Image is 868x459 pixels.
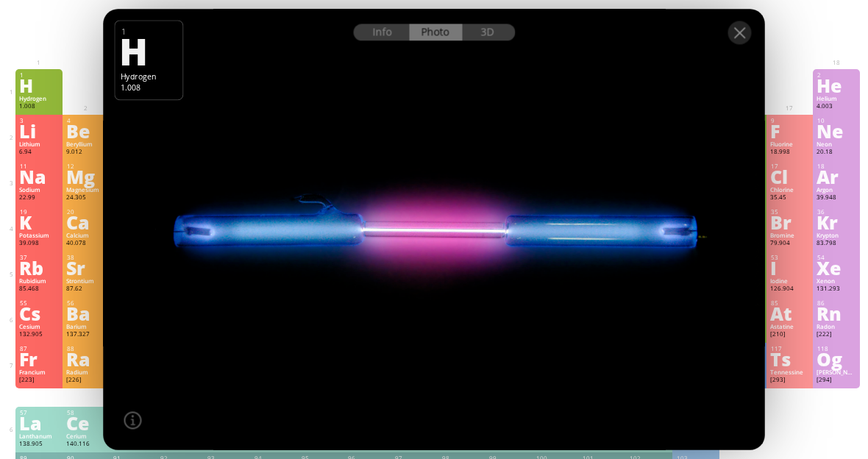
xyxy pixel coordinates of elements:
div: Cerium [66,433,106,440]
div: 53 [771,254,810,261]
div: 20 [67,208,106,216]
div: Fr [19,351,59,367]
div: [210] [770,330,810,339]
div: Ce [66,415,106,431]
div: Cs [19,305,59,321]
div: Cl [770,168,810,185]
div: 58 [67,409,106,416]
div: Strontium [66,277,106,285]
div: 85.468 [19,285,59,293]
div: 6.94 [19,148,59,157]
div: Br [770,214,810,230]
div: Neon [817,140,856,148]
div: 87.62 [66,285,106,293]
div: La [19,415,59,431]
div: Barium [66,323,106,330]
div: Rn [817,305,856,321]
div: Xe [817,260,856,276]
div: Og [817,351,856,367]
div: 87 [20,345,59,352]
div: 132.905 [19,330,59,339]
div: 131.293 [817,285,856,293]
div: 20.18 [817,148,856,157]
div: Mg [66,168,106,185]
div: 39.948 [817,193,856,202]
div: 40.078 [66,239,106,248]
div: 86 [817,299,856,307]
div: Radium [66,369,106,376]
div: 35 [771,208,810,216]
div: 4.003 [817,102,856,111]
div: 12 [67,163,106,170]
div: Cesium [19,323,59,330]
div: 138.905 [19,440,59,449]
div: Astatine [770,323,810,330]
div: 88 [67,345,106,352]
div: 35.45 [770,193,810,202]
div: Ne [817,123,856,139]
div: Fluorine [770,140,810,148]
div: Sr [66,260,106,276]
div: 39.098 [19,239,59,248]
div: 10 [817,117,856,124]
div: [226] [66,376,106,385]
div: 38 [67,254,106,261]
div: 22.99 [19,193,59,202]
div: 9.012 [66,148,106,157]
div: 117 [771,345,810,352]
div: Info [353,24,410,40]
div: 17 [771,163,810,170]
div: 118 [817,345,856,352]
div: 83.798 [817,239,856,248]
div: 79.904 [770,239,810,248]
div: Krypton [817,232,856,239]
div: Sodium [19,186,59,193]
div: Radon [817,323,856,330]
div: K [19,214,59,230]
div: Kr [817,214,856,230]
div: Iodine [770,277,810,285]
div: Hydrogen [19,95,59,102]
div: 9 [771,117,810,124]
div: Li [19,123,59,139]
div: H [119,32,176,69]
div: 140.116 [66,440,106,449]
div: Lanthanum [19,433,59,440]
div: Calcium [66,232,106,239]
div: 4 [67,117,106,124]
div: Argon [817,186,856,193]
div: [222] [817,330,856,339]
div: Helium [817,95,856,102]
div: Magnesium [66,186,106,193]
div: 56 [67,299,106,307]
div: [293] [770,376,810,385]
div: 18 [817,163,856,170]
div: [PERSON_NAME] [817,369,856,376]
div: 126.904 [770,285,810,293]
div: [223] [19,376,59,385]
div: Lithium [19,140,59,148]
div: 3 [20,117,59,124]
div: He [817,77,856,93]
div: 18.998 [770,148,810,157]
div: 54 [817,254,856,261]
div: 1 [20,71,59,79]
div: Ba [66,305,106,321]
div: Xenon [817,277,856,285]
div: Chlorine [770,186,810,193]
div: Tennessine [770,369,810,376]
div: 36 [817,208,856,216]
div: Be [66,123,106,139]
div: 57 [20,409,59,416]
div: [294] [817,376,856,385]
div: Ca [66,214,106,230]
div: 37 [20,254,59,261]
div: 1.008 [19,102,59,111]
div: Hydrogen [121,71,177,82]
div: 85 [771,299,810,307]
div: 137.327 [66,330,106,339]
div: Francium [19,369,59,376]
div: Ra [66,351,106,367]
div: Potassium [19,232,59,239]
div: Rb [19,260,59,276]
